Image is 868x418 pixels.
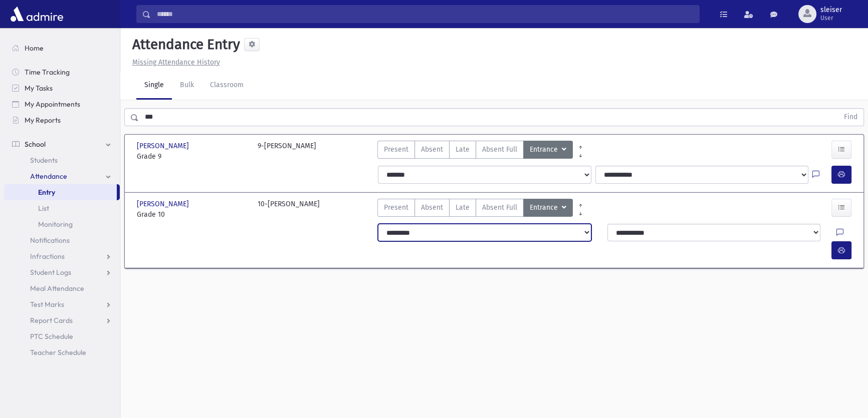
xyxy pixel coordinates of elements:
a: Teacher Schedule [4,344,120,360]
div: 10-[PERSON_NAME] [258,199,320,220]
u: Missing Attendance History [132,58,220,67]
a: Meal Attendance [4,280,120,296]
span: Grade 9 [137,151,248,162]
span: Time Tracking [25,68,70,77]
a: My Reports [4,112,120,128]
a: My Appointments [4,96,120,112]
span: My Reports [25,116,61,125]
span: Present [384,144,408,155]
span: Test Marks [30,300,64,309]
span: Present [384,202,408,213]
a: Notifications [4,232,120,248]
button: Entrance [523,141,573,159]
span: Student Logs [30,268,71,277]
a: Report Cards [4,312,120,328]
a: Entry [4,184,117,200]
span: Home [25,44,44,53]
input: Search [151,5,699,23]
a: Classroom [202,72,252,100]
span: Notifications [30,236,70,245]
span: My Appointments [25,100,80,109]
a: Student Logs [4,264,120,280]
a: School [4,136,120,152]
span: Infractions [30,252,65,261]
span: Entrance [530,202,560,213]
span: PTC Schedule [30,332,73,341]
span: Absent [421,144,443,155]
span: Attendance [30,172,67,181]
span: My Tasks [25,84,53,93]
span: sleiser [820,6,842,14]
span: Report Cards [30,316,73,325]
span: Absent Full [482,202,517,213]
span: Entrance [530,144,560,155]
a: PTC Schedule [4,328,120,344]
a: Home [4,40,120,56]
span: Absent [421,202,443,213]
span: User [820,14,842,22]
span: Teacher Schedule [30,348,86,357]
span: Grade 10 [137,209,248,220]
a: Attendance [4,168,120,184]
span: Late [456,144,470,155]
div: 9-[PERSON_NAME] [258,141,316,162]
a: Missing Attendance History [128,58,220,67]
span: Students [30,156,58,165]
a: Students [4,152,120,168]
a: Infractions [4,248,120,264]
span: Entry [38,188,55,197]
a: My Tasks [4,80,120,96]
span: Monitoring [38,220,73,229]
h5: Attendance Entry [128,36,240,53]
span: [PERSON_NAME] [137,141,191,151]
a: Time Tracking [4,64,120,80]
a: Single [136,72,172,100]
a: Monitoring [4,216,120,232]
a: Bulk [172,72,202,100]
span: Absent Full [482,144,517,155]
div: AttTypes [377,141,573,162]
span: School [25,140,46,149]
a: List [4,200,120,216]
button: Find [838,109,863,126]
div: AttTypes [377,199,573,220]
span: List [38,204,49,213]
span: [PERSON_NAME] [137,199,191,209]
a: Test Marks [4,296,120,312]
button: Entrance [523,199,573,217]
span: Late [456,202,470,213]
span: Meal Attendance [30,284,84,293]
img: AdmirePro [8,4,66,24]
